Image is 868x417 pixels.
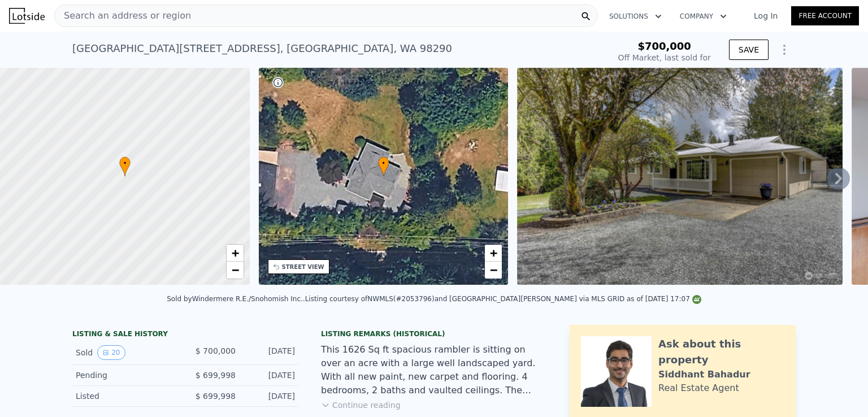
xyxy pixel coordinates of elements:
[245,370,295,381] div: [DATE]
[245,390,295,402] div: [DATE]
[76,345,176,360] div: Sold
[378,158,389,168] span: •
[119,158,131,168] span: •
[282,263,324,271] div: STREET VIEW
[729,40,769,60] button: SAVE
[72,41,452,57] div: [GEOGRAPHIC_DATA][STREET_ADDRESS] , [GEOGRAPHIC_DATA] , WA 98290
[692,295,701,304] img: NWMLS Logo
[658,336,784,368] div: Ask about this property
[791,6,859,25] a: Free Account
[517,68,843,285] img: Sale: 128891828 Parcel: 103927664
[245,345,295,360] div: [DATE]
[9,8,45,24] img: Lotside
[671,6,736,27] button: Company
[227,262,244,279] a: Zoom out
[305,295,701,303] div: Listing courtesy of NWMLS (#2053796) and [GEOGRAPHIC_DATA][PERSON_NAME] via MLS GRID as of [DATE]...
[196,371,236,380] span: $ 699,998
[119,157,131,176] div: •
[773,38,796,61] button: Show Options
[321,343,547,397] div: This 1626 Sq ft spacious rambler is sitting on over an acre with a large well landscaped yard. Wi...
[321,329,547,338] div: Listing Remarks (Historical)
[637,40,691,52] span: $700,000
[97,345,125,360] button: View historical data
[72,329,298,341] div: LISTING & SALE HISTORY
[231,246,238,260] span: +
[378,157,389,176] div: •
[618,52,711,63] div: Off Market, last sold for
[55,9,191,23] span: Search an address or region
[740,10,791,21] a: Log In
[658,381,739,395] div: Real Estate Agent
[490,246,497,260] span: +
[196,346,236,355] span: $ 700,000
[485,245,502,262] a: Zoom in
[76,370,176,381] div: Pending
[196,392,236,401] span: $ 699,998
[485,262,502,279] a: Zoom out
[321,399,401,411] button: Continue reading
[490,263,497,277] span: −
[76,390,176,402] div: Listed
[658,368,750,381] div: Siddhant Bahadur
[600,6,671,27] button: Solutions
[167,295,305,303] div: Sold by Windermere R.E./Snohomish Inc. .
[227,245,244,262] a: Zoom in
[231,263,238,277] span: −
